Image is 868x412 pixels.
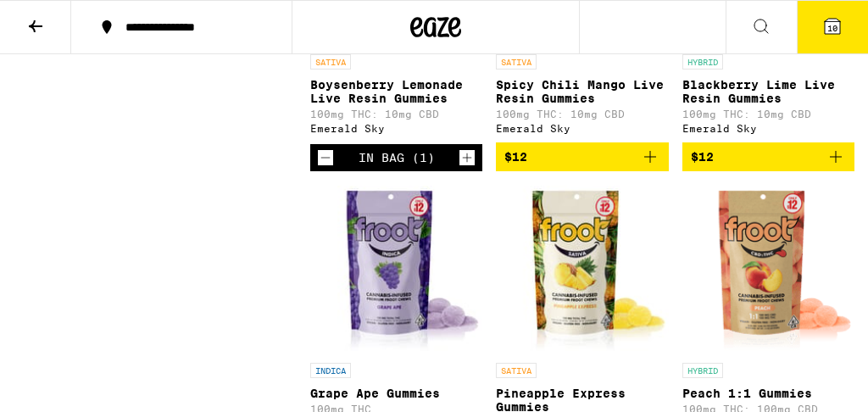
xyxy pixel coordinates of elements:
button: Add to bag [682,142,854,171]
p: SATIVA [496,363,537,378]
button: Decrement [317,149,334,166]
div: In Bag (1) [359,151,435,164]
div: Emerald Sky [682,123,854,134]
img: Froot - Grape Ape Gummies [310,185,482,354]
p: 100mg THC: 10mg CBD [496,109,668,120]
span: $12 [691,150,714,164]
p: 100mg THC: 10mg CBD [310,109,482,120]
p: INDICA [310,363,351,378]
button: Add to bag [496,142,668,171]
img: Froot - Pineapple Express Gummies [496,185,668,354]
p: SATIVA [496,54,537,70]
img: Froot - Peach 1:1 Gummies [682,185,854,354]
span: Hi. Need any help? [10,12,122,25]
div: Emerald Sky [310,123,482,134]
span: $12 [504,150,527,164]
span: 10 [827,23,837,33]
div: Emerald Sky [496,123,668,134]
p: Blackberry Lime Live Resin Gummies [682,78,854,105]
button: 10 [797,1,868,53]
p: Boysenberry Lemonade Live Resin Gummies [310,78,482,105]
p: HYBRID [682,54,723,70]
p: HYBRID [682,363,723,378]
p: SATIVA [310,54,351,70]
button: Increment [459,149,476,166]
p: Grape Ape Gummies [310,387,482,400]
p: Peach 1:1 Gummies [682,387,854,400]
p: 100mg THC: 10mg CBD [682,109,854,120]
p: Spicy Chili Mango Live Resin Gummies [496,78,668,105]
